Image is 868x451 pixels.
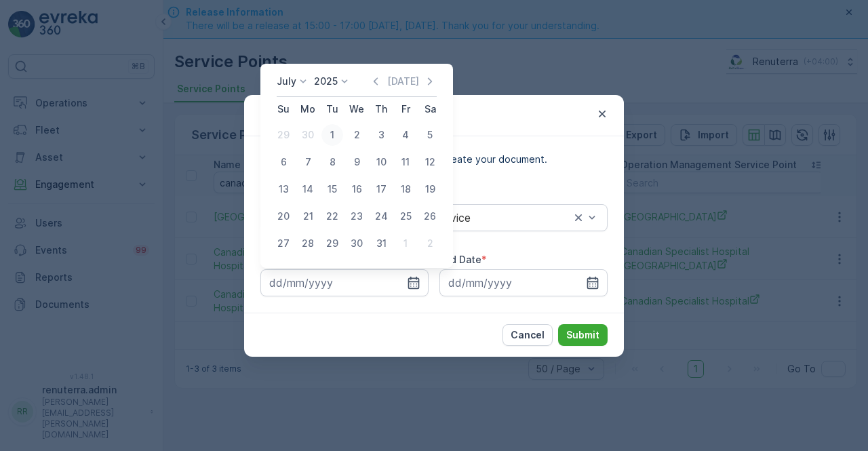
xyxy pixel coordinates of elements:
div: 18 [395,178,416,200]
div: 22 [321,205,343,227]
div: 13 [273,178,294,200]
p: July [277,75,296,88]
div: 1 [395,233,416,254]
div: 27 [273,233,294,254]
div: 24 [370,205,392,227]
input: dd/mm/yyyy [260,269,429,296]
p: Cancel [511,328,545,342]
div: 26 [419,205,441,227]
p: Submit [566,328,599,342]
div: 29 [273,124,294,146]
th: Friday [393,97,418,121]
div: 19 [419,178,441,200]
div: 17 [370,178,392,200]
div: 23 [346,205,368,227]
div: 3 [370,124,392,146]
th: Monday [296,97,320,121]
p: [DATE] [387,75,419,88]
th: Thursday [369,97,393,121]
div: 28 [297,233,319,254]
th: Wednesday [344,97,369,121]
div: 12 [419,151,441,173]
th: Saturday [418,97,442,121]
div: 15 [321,178,343,200]
th: Tuesday [320,97,344,121]
div: 10 [370,151,392,173]
th: Sunday [271,97,296,121]
p: 2025 [314,75,338,88]
div: 1 [321,124,343,146]
div: 4 [395,124,416,146]
div: 30 [346,233,368,254]
label: End Date [439,254,481,265]
div: 31 [370,233,392,254]
div: 2 [419,233,441,254]
div: 8 [321,151,343,173]
div: 6 [273,151,294,173]
div: 30 [297,124,319,146]
button: Submit [558,324,608,346]
div: 5 [419,124,441,146]
div: 20 [273,205,294,227]
div: 11 [395,151,416,173]
div: 25 [395,205,416,227]
div: 2 [346,124,368,146]
div: 21 [297,205,319,227]
div: 29 [321,233,343,254]
button: Cancel [502,324,553,346]
div: 9 [346,151,368,173]
input: dd/mm/yyyy [439,269,608,296]
div: 14 [297,178,319,200]
div: 16 [346,178,368,200]
div: 7 [297,151,319,173]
